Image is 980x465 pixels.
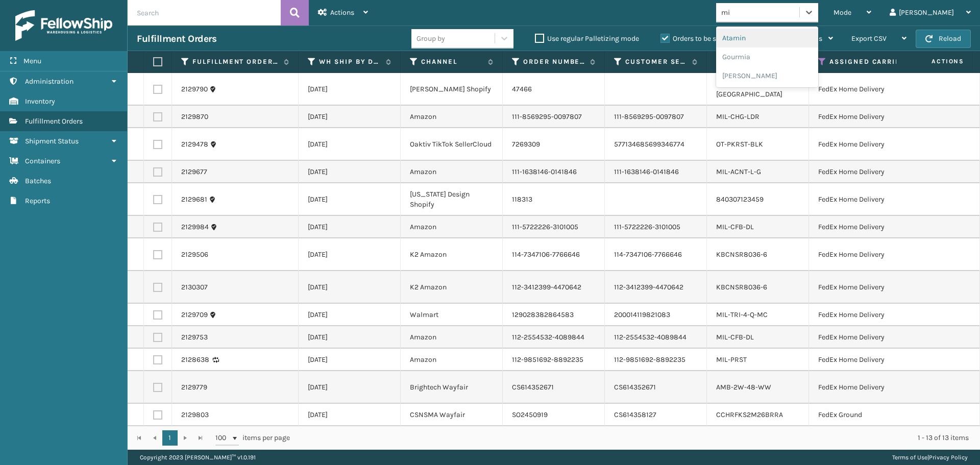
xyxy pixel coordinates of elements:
td: 200014119821083 [605,304,707,326]
td: [DATE] [299,371,401,404]
td: Walmart [401,304,503,326]
a: 2129753 [181,332,208,342]
td: 114-7347106-7766646 [605,238,707,271]
a: MIL-CHG-LDR [716,112,759,121]
a: AMB-2W-48-WW [716,383,771,391]
span: 100 [215,433,231,443]
td: [DATE] [299,349,401,371]
td: 112-9851692-8892235 [605,349,707,371]
a: 2128638 [181,355,209,365]
img: logo [15,10,112,41]
span: Reports [25,197,50,205]
td: 111-1638146-0141846 [503,161,605,183]
span: Mode [834,8,851,17]
span: Actions [899,53,970,70]
div: Group by [416,33,445,44]
button: Reload [916,30,971,48]
span: items per page [215,430,290,446]
span: Menu [23,57,41,65]
td: [DATE] [299,271,401,304]
a: CCHRFKS2M26BRRA [716,410,783,419]
td: [DATE] [299,238,401,271]
td: 111-5722226-3101005 [605,216,707,238]
span: Inventory [25,97,55,106]
td: 47466 [503,73,605,106]
a: 2129681 [181,194,207,205]
td: 112-3412399-4470642 [605,271,707,304]
a: 2129709 [181,310,208,320]
div: Gourmia [716,47,818,66]
td: CS614358127 [605,404,707,426]
span: Export CSV [851,34,887,43]
div: | [892,450,968,465]
a: MIL-PRST [716,355,747,364]
td: Brightech Wayfair [401,371,503,404]
a: 2130307 [181,282,208,292]
label: Use regular Palletizing mode [535,34,639,43]
a: 2129779 [181,382,207,393]
td: 112-2554532-4089844 [503,326,605,349]
a: 2129803 [181,410,209,420]
td: 118313 [503,183,605,216]
td: Amazon [401,326,503,349]
a: MIL-ACNT-L-G [716,167,761,176]
td: 112-2554532-4089844 [605,326,707,349]
a: KBCNSR8036-6 [716,250,767,259]
div: 1 - 13 of 13 items [304,433,969,443]
td: Amazon [401,349,503,371]
td: 112-3412399-4470642 [503,271,605,304]
td: 111-1638146-0141846 [605,161,707,183]
td: K2 Amazon [401,238,503,271]
td: Amazon [401,106,503,128]
td: CSNSMA Wayfair [401,404,503,426]
a: 2129506 [181,250,208,260]
td: [DATE] [299,183,401,216]
a: OT-PKRST-BLK [716,140,763,149]
h3: Fulfillment Orders [137,33,216,45]
td: [DATE] [299,73,401,106]
label: Orders to be shipped [DATE] [660,34,759,43]
a: 2129677 [181,167,207,177]
span: Batches [25,177,51,185]
div: Atamin [716,29,818,47]
a: 1 [162,430,178,446]
td: [DATE] [299,106,401,128]
label: Order Number [523,57,585,66]
td: [DATE] [299,304,401,326]
td: SO2450919 [503,404,605,426]
td: [DATE] [299,216,401,238]
td: [DATE] [299,326,401,349]
td: Oaktiv TikTok SellerCloud [401,128,503,161]
label: Channel [421,57,483,66]
td: 112-9851692-8892235 [503,349,605,371]
td: 111-5722226-3101005 [503,216,605,238]
td: [DATE] [299,161,401,183]
span: Shipment Status [25,137,79,145]
label: Fulfillment Order Id [192,57,279,66]
label: Assigned Carrier Service [829,57,966,66]
a: MIL-CFB-DL [716,223,754,231]
td: CS614352671 [605,371,707,404]
a: Privacy Policy [929,454,968,461]
td: K2 Amazon [401,271,503,304]
a: 2129478 [181,139,208,150]
a: 2129870 [181,112,208,122]
span: Fulfillment Orders [25,117,83,126]
a: 2129984 [181,222,209,232]
span: Administration [25,77,73,86]
span: Actions [330,8,354,17]
td: 114-7347106-7766646 [503,238,605,271]
p: Copyright 2023 [PERSON_NAME]™ v 1.0.191 [140,450,256,465]
label: WH Ship By Date [319,57,381,66]
td: [DATE] [299,128,401,161]
span: Containers [25,157,60,165]
td: 7269309 [503,128,605,161]
a: Terms of Use [892,454,927,461]
td: Amazon [401,216,503,238]
td: Amazon [401,161,503,183]
div: [PERSON_NAME] [716,66,818,85]
td: 111-8569295-0097807 [605,106,707,128]
td: [PERSON_NAME] Shopify [401,73,503,106]
a: 840307123459 [716,195,764,204]
a: 2129790 [181,84,208,94]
